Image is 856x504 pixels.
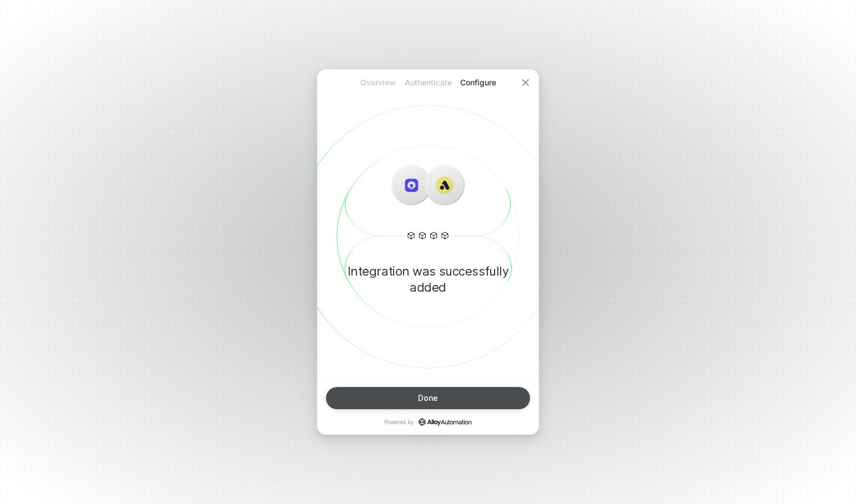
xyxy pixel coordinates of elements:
p: Configure [453,77,503,88]
img: icon [436,176,454,194]
div: Done [418,394,438,403]
p: Authenticate [403,77,453,88]
a: icon-success [419,418,472,426]
span: icon-close [521,78,530,87]
p: Overview [353,77,403,88]
button: Done [326,387,530,409]
p: Powered by [384,418,472,426]
p: Integration was successfully added [335,263,521,296]
img: icon [402,176,420,194]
